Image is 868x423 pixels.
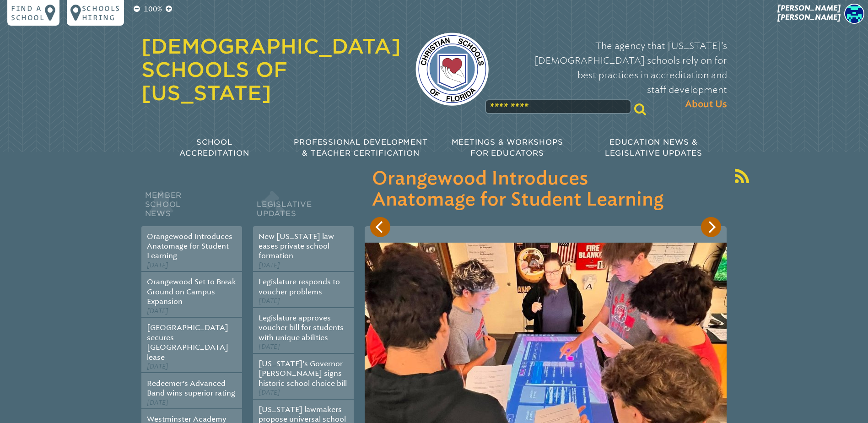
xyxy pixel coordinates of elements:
span: School Accreditation [179,138,249,157]
span: [DATE] [259,343,280,351]
img: 65da76292fbb2b6272090aee7ede8c96 [844,4,864,24]
span: Professional Development & Teacher Certification [294,138,427,157]
img: csf-logo-web-colors.png [415,33,489,106]
span: [DATE] [259,261,280,269]
span: Meetings & Workshops for Educators [452,138,563,157]
h2: Member School News [141,189,242,226]
a: Orangewood Set to Break Ground on Campus Expansion [147,277,236,306]
a: [GEOGRAPHIC_DATA] secures [GEOGRAPHIC_DATA] lease [147,323,228,361]
span: [DATE] [147,307,168,315]
a: Legislature approves voucher bill for students with unique abilities [259,314,344,342]
span: [DATE] [259,297,280,305]
span: [DATE] [147,261,168,269]
p: The agency that [US_STATE]’s [DEMOGRAPHIC_DATA] schools rely on for best practices in accreditati... [503,38,727,112]
span: About Us [685,97,727,112]
p: Schools Hiring [82,4,120,22]
a: New [US_STATE] law eases private school formation [259,232,334,260]
p: 100% [142,4,164,15]
a: Orangewood Introduces Anatomage for Student Learning [147,232,232,260]
span: [DATE] [259,389,280,396]
h3: Orangewood Introduces Anatomage for Student Learning [372,168,719,211]
span: [PERSON_NAME] [PERSON_NAME] [777,4,841,22]
span: Education News & Legislative Updates [605,138,702,157]
span: [DATE] [147,399,168,407]
p: Find a school [11,4,45,22]
button: Next [701,217,721,237]
a: [DEMOGRAPHIC_DATA] Schools of [US_STATE] [141,34,401,105]
a: Redeemer’s Advanced Band wins superior rating [147,379,235,397]
h2: Legislative Updates [253,189,354,226]
span: [DATE] [147,363,168,370]
button: Previous [370,217,390,237]
a: [US_STATE]’s Governor [PERSON_NAME] signs historic school choice bill [259,359,347,388]
a: Legislature responds to voucher problems [259,277,340,296]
